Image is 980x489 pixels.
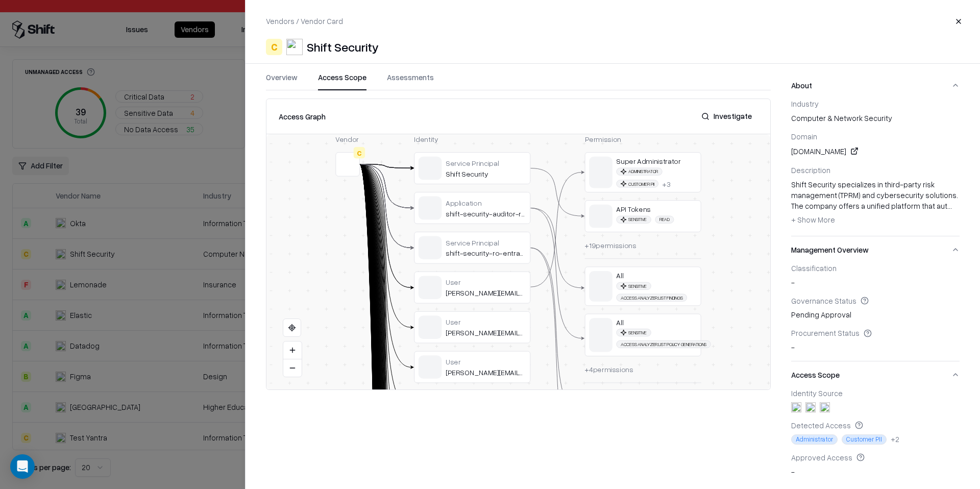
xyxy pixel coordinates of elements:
span: Sensitive [616,329,651,336]
button: Access Scope [791,361,960,388]
button: About [791,72,960,99]
div: All [616,271,697,280]
div: API Tokens [616,205,697,214]
div: Super Administrator [616,157,697,166]
div: Description [791,165,960,175]
div: Detected Access [791,421,960,430]
button: Management Overview [791,236,960,263]
button: Access Scope [318,72,366,90]
div: [DOMAIN_NAME] [791,145,960,157]
span: + 19 permissions [585,241,636,250]
div: Domain [791,132,960,141]
span: + Show More [791,215,835,224]
div: Shift Security [307,39,379,55]
div: C [354,147,365,159]
div: [PERSON_NAME][EMAIL_ADDRESS][DOMAIN_NAME] [446,288,526,298]
img: okta.com [820,402,830,412]
span: Read [655,215,674,223]
span: ... [947,201,952,210]
div: shift-security-auditor-role [446,209,526,218]
div: Identity [414,134,530,144]
div: Application [446,198,526,207]
span: Customer PII [842,434,887,445]
span: Access Analyzer:List Policy Generations [616,340,710,348]
span: Administrator [791,434,838,445]
img: Shift Security [286,39,303,55]
div: Vendor [335,134,360,144]
div: Pending Approval [791,296,960,321]
img: entra.microsoft.com [805,402,816,412]
div: [PERSON_NAME][EMAIL_ADDRESS][DOMAIN_NAME] [446,368,526,377]
button: + Show More [791,211,835,228]
div: Service Principal [446,238,526,247]
div: Shift Security specializes in third-party risk management (TPRM) and cybersecurity solutions. The... [791,179,960,228]
span: Sensitive [616,282,651,290]
p: Vendors / Vendor Card [266,16,343,27]
div: Shift Security [446,169,526,179]
div: + 2 [891,434,899,445]
span: Administrator [616,167,662,175]
div: User [446,317,526,327]
div: [PERSON_NAME][EMAIL_ADDRESS][DOMAIN_NAME] [446,328,526,337]
div: User [446,278,526,287]
div: Management Overview [791,263,960,361]
span: Customer PII [616,180,658,187]
span: + 4 permissions [585,365,633,374]
div: All [616,318,697,327]
div: Procurement Status [791,328,960,337]
div: Approved Access [791,453,960,462]
div: Permission [585,134,701,144]
div: Classification [791,263,960,273]
div: shift-security-ro-entra-integration-app-zat [446,249,526,258]
div: - [791,263,960,288]
div: C [266,39,282,55]
span: Sensitive [616,215,651,223]
span: Access Analyzer:List Findings [616,294,687,301]
button: Overview [266,72,298,90]
button: Investigate [695,107,758,126]
div: Governance Status [791,296,960,305]
button: Assessments [387,72,434,90]
div: Identity Source [791,388,960,398]
div: Industry [791,99,960,108]
div: Service Principal [446,158,526,167]
div: User [446,357,526,366]
button: +3 [663,179,671,188]
div: + 3 [663,179,671,188]
img: aws.amazon.com [791,402,801,412]
div: Access Graph [279,111,326,122]
span: computer & network security [791,113,960,124]
div: Access Scope [791,388,960,485]
div: - [791,328,960,353]
div: About [791,99,960,236]
button: +2 [891,434,899,445]
div: - [791,453,960,477]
